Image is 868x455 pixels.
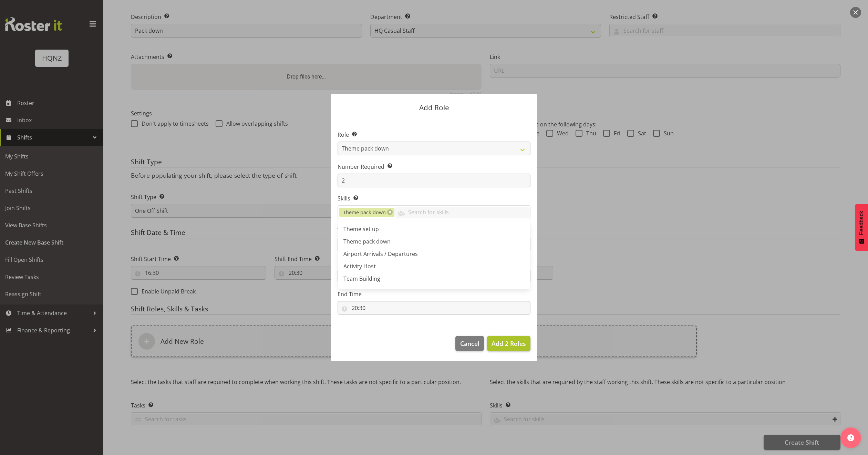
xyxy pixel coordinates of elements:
input: Click to select... [338,269,530,283]
a: Airport Arrivals / Departures [338,248,530,260]
a: Team Building [338,272,530,285]
input: Click to select... [338,301,530,315]
label: Skills [338,194,530,203]
label: Role [338,131,530,139]
label: Tasks [338,226,530,235]
span: Feedback [858,211,865,235]
a: Event Support [338,285,530,297]
p: Add Role [338,104,530,111]
span: Activity Host [343,262,376,270]
span: Theme pack down [343,238,391,245]
span: Theme pack down [343,209,386,216]
button: Cancel [455,336,484,351]
input: Search for skills [394,207,530,218]
span: Theme set up [343,225,379,233]
label: Number Required [338,163,530,171]
span: Team Building [343,275,380,282]
button: Feedback - Show survey [855,204,868,251]
span: Cancel [460,339,479,348]
a: Theme set up [338,223,530,235]
span: Add 2 Roles [492,339,526,348]
span: Event Support [343,287,381,295]
img: help-xxl-2.png [847,434,854,441]
label: Start Time [338,258,530,266]
span: Airport Arrivals / Departures [343,250,418,258]
label: End Time [338,290,530,298]
a: Theme pack down [338,235,530,248]
button: Add 2 Roles [487,336,530,351]
a: Activity Host [338,260,530,272]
